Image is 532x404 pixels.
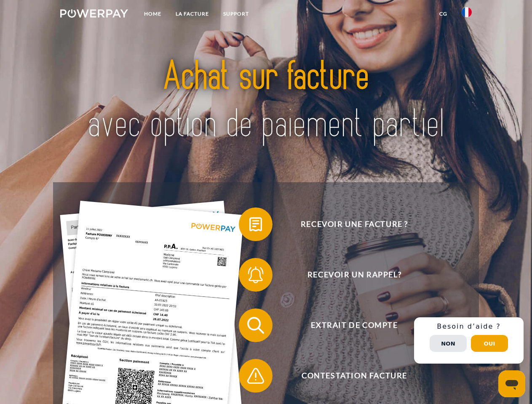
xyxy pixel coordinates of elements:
iframe: Bouton de lancement de la fenêtre de messagerie [498,370,525,397]
button: Non [430,335,467,352]
button: Recevoir un rappel? [239,258,458,292]
button: Recevoir une facture ? [239,207,458,241]
img: qb_bill.svg [245,214,266,235]
a: CG [432,6,454,21]
button: Extrait de compte [239,308,458,342]
span: Contestation Facture [251,359,457,393]
img: fr [462,7,472,17]
img: title-powerpay_fr.svg [80,40,452,161]
button: Contestation Facture [239,359,458,393]
span: Extrait de compte [251,308,457,342]
span: Recevoir un rappel? [251,258,457,292]
div: Schnellhilfe [414,317,524,364]
a: Home [137,6,168,21]
span: Recevoir une facture ? [251,207,457,241]
h3: Besoin d’aide ? [419,322,519,331]
button: Oui [471,335,508,352]
img: qb_warning.svg [245,365,266,386]
img: qb_bell.svg [245,264,266,285]
a: Support [216,6,256,21]
img: qb_search.svg [245,315,266,336]
a: LA FACTURE [168,6,216,21]
img: logo-powerpay-white.svg [60,9,128,18]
